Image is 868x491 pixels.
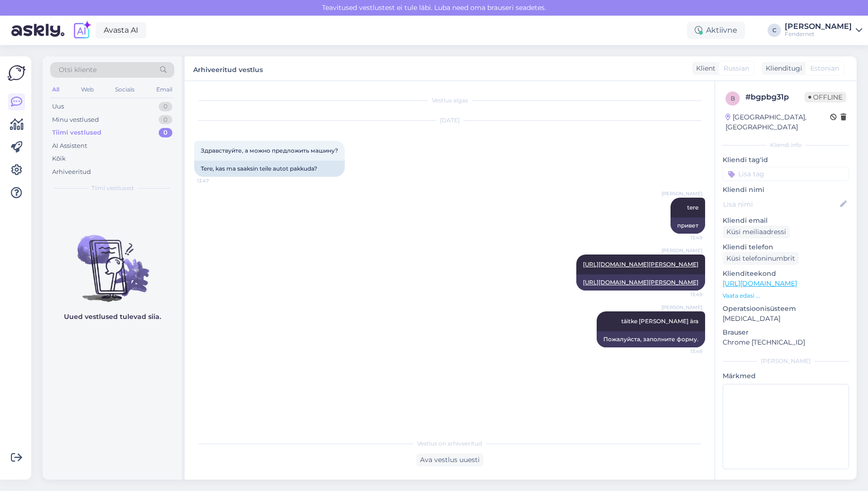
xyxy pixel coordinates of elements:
[723,242,849,252] p: Kliendi telefon
[692,64,716,73] div: Klient
[724,64,749,73] span: Russian
[43,218,182,303] img: No chats
[723,337,849,347] p: Chrome [TECHNICAL_ID]
[687,22,745,39] div: Aktiivne
[59,65,97,75] span: Otsi kliente
[667,291,702,298] span: 13:49
[52,167,91,177] div: Arhiveeritud
[745,91,805,103] div: # bgpbg31p
[723,167,849,181] input: Lisa tag
[79,83,96,96] div: Web
[810,64,839,73] span: Estonian
[154,83,174,96] div: Email
[731,95,735,102] span: b
[805,92,846,102] span: Offline
[52,154,66,164] div: Kõik
[52,102,64,111] div: Uus
[785,23,852,30] div: [PERSON_NAME]
[723,155,849,165] p: Kliendi tag'id
[417,439,482,448] span: Vestlus on arhiveeritud
[723,279,797,288] a: [URL][DOMAIN_NAME]
[197,177,233,184] span: 13:47
[194,96,705,105] div: Vestlus algas
[72,20,92,40] img: explore-ai
[723,141,849,149] div: Kliendi info
[723,314,849,324] p: [MEDICAL_DATA]
[583,261,698,268] a: [URL][DOMAIN_NAME][PERSON_NAME]
[8,64,26,82] img: Askly Logo
[159,115,172,125] div: 0
[723,327,849,337] p: Brauser
[159,128,172,137] div: 0
[671,218,705,234] div: привет
[687,204,698,211] span: tere
[723,357,849,365] div: [PERSON_NAME]
[662,190,702,197] span: [PERSON_NAME]
[667,234,702,241] span: 13:49
[723,371,849,381] p: Märkmed
[621,318,698,325] span: täitke [PERSON_NAME] ära
[597,331,705,347] div: Пожалуйста, заполните форму.
[52,141,87,151] div: AI Assistent
[194,161,345,177] div: Tere, kas ma saaksin teile autot pakkuda?
[96,22,146,38] a: Avasta AI
[583,279,698,286] a: [URL][DOMAIN_NAME][PERSON_NAME]
[416,454,483,466] div: Ava vestlus uuesti
[762,64,802,73] div: Klienditugi
[723,199,838,209] input: Lisa nimi
[723,252,799,265] div: Küsi telefoninumbrit
[64,312,161,322] p: Uued vestlused tulevad siia.
[52,115,99,125] div: Minu vestlused
[723,304,849,314] p: Operatsioonisüsteem
[768,24,781,37] div: C
[159,102,172,111] div: 0
[201,147,338,154] span: Здравствуйте, а можно предложить машину?
[50,83,61,96] div: All
[725,112,830,132] div: [GEOGRAPHIC_DATA], [GEOGRAPHIC_DATA]
[723,226,790,238] div: Küsi meiliaadressi
[662,247,702,254] span: [PERSON_NAME]
[785,30,852,38] div: Fendernet
[193,62,263,75] label: Arhiveeritud vestlus
[667,348,702,355] span: 13:49
[52,128,101,137] div: Tiimi vestlused
[723,216,849,226] p: Kliendi email
[91,184,134,192] span: Tiimi vestlused
[723,291,849,300] p: Vaata edasi ...
[785,23,862,38] a: [PERSON_NAME]Fendernet
[662,304,702,311] span: [PERSON_NAME]
[723,185,849,195] p: Kliendi nimi
[194,116,705,125] div: [DATE]
[723,269,849,279] p: Klienditeekond
[113,83,136,96] div: Socials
